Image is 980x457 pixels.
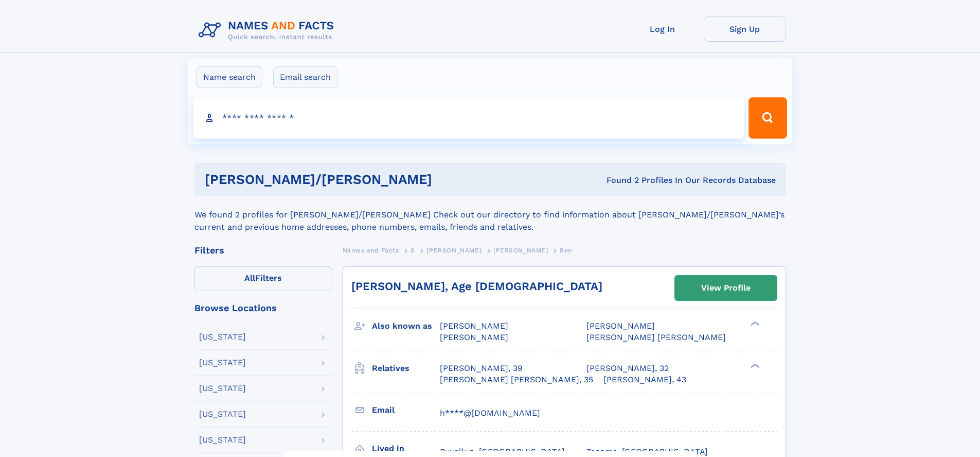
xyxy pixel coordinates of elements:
[199,384,246,393] div: [US_STATE]
[372,360,440,377] h3: Relatives
[273,66,337,88] label: Email search
[748,320,760,327] div: ❯
[199,410,246,418] div: [US_STATE]
[194,196,786,233] div: We found 2 profiles for [PERSON_NAME]/[PERSON_NAME] Check out our directory to find information a...
[701,276,751,300] div: View Profile
[440,332,508,342] span: [PERSON_NAME]
[704,16,786,42] a: Sign Up
[426,247,482,254] span: [PERSON_NAME]
[440,447,565,456] span: Puyallup, [GEOGRAPHIC_DATA]
[586,332,726,342] span: [PERSON_NAME] [PERSON_NAME]
[493,247,548,254] span: [PERSON_NAME]
[372,317,440,335] h3: Also known as
[194,246,332,255] div: Filters
[199,359,246,367] div: [US_STATE]
[199,333,246,341] div: [US_STATE]
[244,273,255,283] span: All
[411,244,415,257] a: S
[493,244,548,257] a: [PERSON_NAME]
[749,97,787,139] button: Search Button
[586,363,669,374] a: [PERSON_NAME], 32
[748,362,760,369] div: ❯
[343,244,399,257] a: Names and Facts
[411,247,415,254] span: S
[440,363,523,374] a: [PERSON_NAME], 39
[621,16,704,42] a: Log In
[197,66,262,88] label: Name search
[440,321,508,331] span: [PERSON_NAME]
[560,247,572,254] span: Ben
[194,303,332,313] div: Browse Locations
[194,16,343,44] img: Logo Names and Facts
[426,244,482,257] a: [PERSON_NAME]
[193,97,744,139] input: search input
[351,280,602,293] a: [PERSON_NAME], Age [DEMOGRAPHIC_DATA]
[440,374,593,385] a: [PERSON_NAME] [PERSON_NAME], 35
[586,321,655,331] span: [PERSON_NAME]
[372,401,440,419] h3: Email
[199,436,246,444] div: [US_STATE]
[603,374,686,385] a: [PERSON_NAME], 43
[194,266,332,291] label: Filters
[205,173,520,186] h1: [PERSON_NAME]/[PERSON_NAME]
[586,447,708,456] span: Tacoma, [GEOGRAPHIC_DATA]
[519,175,776,186] div: Found 2 Profiles In Our Records Database
[675,276,777,300] a: View Profile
